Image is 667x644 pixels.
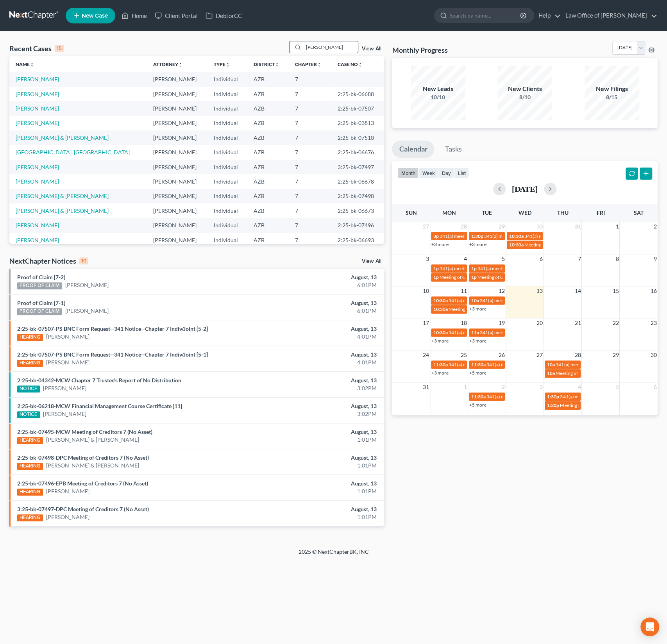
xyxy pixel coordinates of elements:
span: 341(a) meeting for [PERSON_NAME] [486,362,562,367]
span: 341(a) meeting for [PERSON_NAME] [484,233,560,239]
div: August, 13 [262,480,376,487]
a: +3 more [469,338,486,344]
div: 1:01PM [262,487,376,495]
td: 7 [289,130,331,145]
td: AZB [247,72,289,86]
i: unfold_more [178,62,183,67]
span: 31 [422,382,430,392]
td: AZB [247,145,289,159]
span: 10:30a [433,306,448,312]
a: Law Office of [PERSON_NAME] [561,9,657,23]
a: +3 more [469,306,486,312]
td: [PERSON_NAME] [147,145,207,159]
a: Attorneyunfold_more [153,61,183,67]
span: 1p [471,266,477,271]
span: 341(a) meeting for [PERSON_NAME] [486,394,562,400]
a: 2:25-bk-06218-MCW Financial Management Course Certificate [11] [17,403,182,409]
span: 29 [612,350,619,360]
span: 5 [615,382,619,392]
div: NOTICE [17,411,40,418]
span: 10a [547,370,555,376]
a: [PERSON_NAME] & [PERSON_NAME] [46,436,139,444]
div: 3:02PM [262,410,376,418]
i: unfold_more [225,62,230,67]
a: +3 more [469,241,486,247]
a: [PERSON_NAME] [16,178,59,185]
td: [PERSON_NAME] [147,189,207,203]
td: [PERSON_NAME] [147,203,207,218]
div: New Clients [497,84,552,93]
td: [PERSON_NAME] [147,233,207,247]
span: 10 [422,286,430,296]
div: 10 [79,257,88,264]
a: [PERSON_NAME] [46,359,89,366]
a: [PERSON_NAME] & [PERSON_NAME] [16,207,109,214]
span: 341(a) meeting for [PERSON_NAME] [560,394,635,400]
span: 11:30a [433,362,448,367]
td: 7 [289,87,331,101]
span: 15 [612,286,619,296]
div: 1:01PM [262,513,376,521]
span: 26 [498,350,506,360]
div: 3:02PM [262,384,376,392]
div: 1:01PM [262,436,376,444]
div: August, 13 [262,376,376,384]
td: 2:25-bk-07507 [331,101,384,116]
td: Individual [207,203,247,218]
a: [PERSON_NAME] [43,384,86,392]
a: +3 more [431,241,449,247]
i: unfold_more [275,62,279,67]
span: 341(a) meeting for [PERSON_NAME] [449,330,524,335]
a: [PERSON_NAME] [65,307,109,315]
span: 341(a) meeting for [PERSON_NAME] [449,298,524,303]
a: [PERSON_NAME] [46,487,89,495]
td: AZB [247,203,289,218]
a: [PERSON_NAME] [46,333,89,341]
button: week [418,168,438,178]
a: Help [535,9,561,23]
span: 341(a) meeting for [PERSON_NAME] [480,298,555,303]
span: 2 [501,382,506,392]
span: 341(a) meeting for [PERSON_NAME] & [PERSON_NAME] [449,362,565,367]
span: 11:30a [471,362,486,367]
div: HEARING [17,437,43,444]
a: [PERSON_NAME] [65,281,109,289]
a: Calendar [392,141,434,158]
td: Individual [207,160,247,174]
span: 341(a) meeting for [PERSON_NAME] [480,330,555,335]
td: Individual [207,87,247,101]
div: August, 13 [262,273,376,281]
span: 27 [422,222,430,231]
button: day [438,168,454,178]
span: 1:30p [547,402,559,408]
div: 8/10 [497,93,552,101]
td: Individual [207,189,247,203]
span: 4 [577,382,581,392]
a: 2:25-bk-07507-PS BNC Form Request--341 Notice--Chapter 7 Indiv/Joint [5-2] [17,325,208,332]
span: 4 [463,254,468,264]
td: [PERSON_NAME] [147,174,207,189]
span: 31 [574,222,581,231]
a: 2:25-bk-07498-DPC Meeting of Creditors 7 (No Asset) [17,454,149,461]
span: 19 [498,318,506,328]
span: New Case [82,13,108,19]
td: [PERSON_NAME] [147,87,207,101]
div: HEARING [17,463,43,470]
td: 7 [289,116,331,130]
div: 2025 © NextChapterBK, INC [111,548,556,562]
span: 11:30a [471,394,486,400]
a: View All [361,46,381,52]
span: 1 [463,382,468,392]
a: Home [118,9,151,23]
td: 7 [289,101,331,116]
a: Proof of Claim [7-1] [17,300,65,306]
td: 2:25-bk-06688 [331,87,384,101]
span: 341(a) meeting for [PERSON_NAME] [524,233,600,239]
span: 1p [433,274,439,280]
td: 2:25-bk-07498 [331,189,384,203]
td: 7 [289,233,331,247]
td: Individual [207,233,247,247]
span: 341(a) meeting for [PERSON_NAME] [477,266,553,271]
a: 3:25-bk-07497-DPC Meeting of Creditors 7 (No Asset) [17,506,149,512]
td: 7 [289,160,331,174]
